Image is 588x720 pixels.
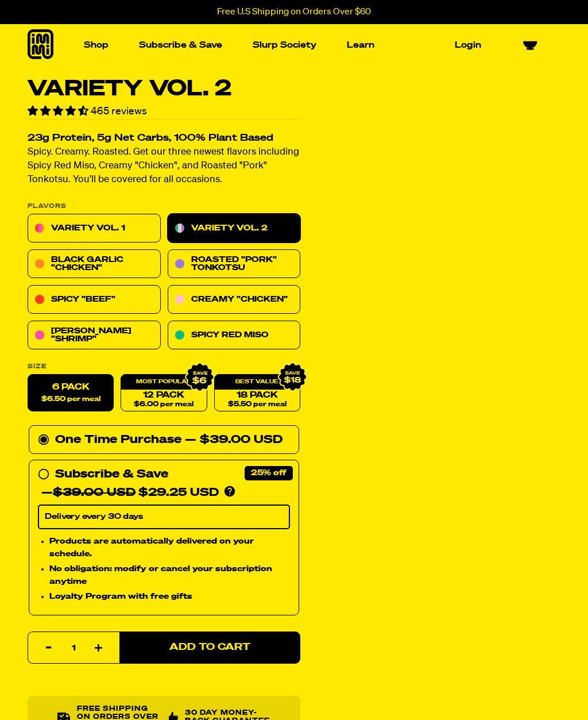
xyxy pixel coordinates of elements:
[228,401,287,409] span: $5.50 per meal
[121,375,207,412] a: 12 Pack$6.00 per meal
[28,203,300,210] p: Flavors
[214,375,300,412] a: 18 Pack$5.50 per meal
[49,591,290,603] li: Loyalty Program with free gifts
[28,146,300,187] p: Spicy. Creamy. Roasted. Get our three newest flavors including Spicy Red Miso, Creamy "Chicken", ...
[169,642,250,652] span: Add to Cart
[248,36,321,54] a: Slurp Society
[342,36,379,54] a: Learn
[28,364,300,370] label: Size
[38,431,290,449] div: One Time Purchase
[168,214,301,243] a: Variety Vol. 2
[53,487,136,499] del: $39.00 USD
[28,375,114,412] label: 6 Pack
[168,321,301,350] a: Spicy Red Miso
[41,396,100,403] span: $6.50 per meal
[217,7,371,17] p: Free U.S Shipping on Orders Over $60
[49,535,290,561] li: Products are automatically delivered on your schedule.
[185,431,283,449] div: — $39.00 USD
[91,106,147,117] span: 465 reviews
[168,250,301,279] a: Roasted "Pork" Tonkotsu
[134,36,227,54] a: Subscribe & Save
[134,401,194,409] span: $6.00 per meal
[28,321,161,350] a: [PERSON_NAME] "Shrimp"
[450,36,486,54] a: Login
[168,286,301,314] a: Creamy "Chicken"
[28,106,91,117] span: 4.70 stars
[49,563,290,588] li: No obligation: modify or cancel your subscription anytime
[41,484,219,502] div: — $29.25 USD
[119,632,300,664] button: Add to Cart
[55,465,168,484] div: Subscribe & Save
[28,134,300,144] h2: 23g Protein, 5g Net Carbs, 100% Plant Based
[79,36,113,54] a: Shop
[79,24,486,66] nav: Main navigation
[38,505,290,529] select: Subscribe & Save —$39.00 USD$29.25 USD Products are automatically delivered on your schedule. No ...
[28,250,161,279] a: Black Garlic "Chicken"
[28,286,161,314] a: Spicy "Beef"
[28,214,161,243] a: Variety Vol. 1
[35,632,113,664] input: quantity
[28,78,300,100] h1: Variety Vol. 2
